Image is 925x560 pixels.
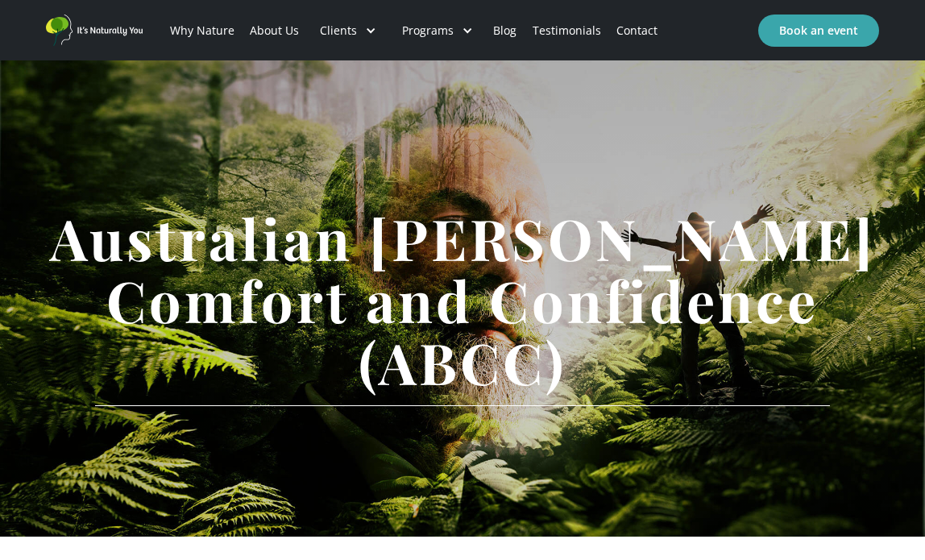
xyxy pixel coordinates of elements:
a: Why Nature [162,3,242,58]
a: Contact [608,3,665,58]
a: Testimonials [525,3,608,58]
div: Programs [402,23,454,39]
div: Clients [307,3,389,58]
a: Blog [486,3,525,58]
a: home [46,15,143,46]
a: Book an event [758,15,879,47]
h1: Australian [PERSON_NAME] Comfort and Confidence (ABCC) [3,207,922,393]
div: Programs [389,3,486,58]
div: Clients [320,23,357,39]
a: About Us [243,3,307,58]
